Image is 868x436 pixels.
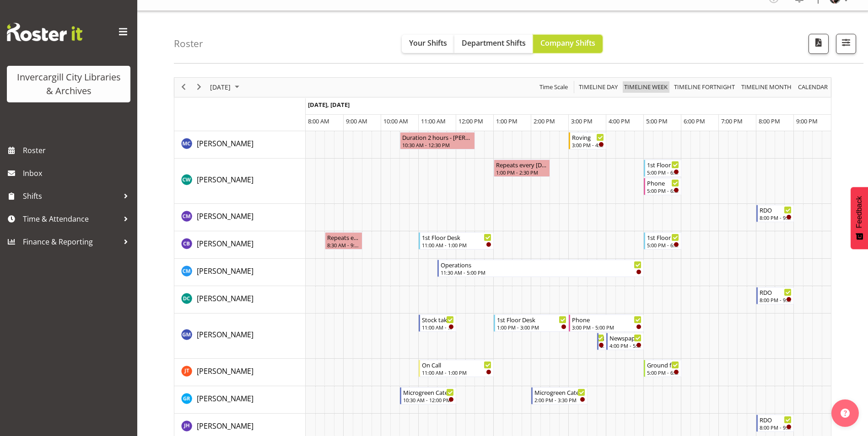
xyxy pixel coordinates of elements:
span: calendar [797,81,829,93]
div: 1st Floor Desk [497,315,566,324]
span: [PERSON_NAME] [197,393,253,404]
div: Phone [647,178,679,187]
span: [PERSON_NAME] [197,239,253,249]
button: Next [193,81,205,93]
div: Cindy Mulrooney"s event - Operations Begin From Friday, October 3, 2025 at 11:30:00 AM GMT+13:00 ... [437,260,644,277]
div: Catherine Wilson"s event - Phone Begin From Friday, October 3, 2025 at 5:00:00 PM GMT+13:00 Ends ... [644,178,681,195]
div: Gabriel McKay Smith"s event - New book tagging Begin From Friday, October 3, 2025 at 3:45:00 PM G... [597,333,607,350]
td: Aurora Catu resource [174,131,306,159]
td: Chris Broad resource [174,231,306,259]
span: Timeline Day [578,81,619,93]
td: Glen Tomlinson resource [174,359,306,386]
button: Previous [178,81,190,93]
div: previous period [176,78,191,97]
div: 10:30 AM - 12:00 PM [403,396,454,404]
span: 4:00 PM [609,117,630,125]
span: Timeline Fortnight [673,81,736,93]
div: 11:30 AM - 5:00 PM [441,269,642,276]
span: 8:00 AM [308,117,329,125]
div: Roving [572,133,604,142]
div: Catherine Wilson"s event - 1st Floor Desk Begin From Friday, October 3, 2025 at 5:00:00 PM GMT+13... [644,160,681,177]
span: [PERSON_NAME] [197,293,253,303]
div: 5:00 PM - 6:00 PM [647,241,679,249]
span: Time & Attendance [23,212,119,226]
div: 5:00 PM - 6:00 PM [647,369,679,376]
span: 9:00 AM [346,117,367,125]
div: Microgreen Caterpillars [534,388,585,397]
div: 1:00 PM - 2:30 PM [496,169,548,176]
span: Your Shifts [409,38,447,48]
span: 11:00 AM [421,117,446,125]
div: 3:00 PM - 4:00 PM [572,141,604,149]
div: Duration 2 hours - [PERSON_NAME] [402,133,473,142]
div: Newspapers [609,333,642,342]
td: Chamique Mamolo resource [174,204,306,231]
span: 3:00 PM [571,117,593,125]
span: 6:00 PM [684,117,705,125]
button: Company Shifts [533,35,603,53]
div: RDO [760,205,792,214]
span: Department Shifts [462,38,526,48]
span: [PERSON_NAME] [197,138,253,149]
div: Chamique Mamolo"s event - RDO Begin From Friday, October 3, 2025 at 8:00:00 PM GMT+13:00 Ends At ... [756,205,794,222]
span: Shifts [23,189,119,203]
div: 10:30 AM - 12:30 PM [402,141,473,149]
div: 1st Floor Desk [647,233,679,242]
span: Roster [23,144,133,157]
div: Jill Harpur"s event - RDO Begin From Friday, October 3, 2025 at 8:00:00 PM GMT+13:00 Ends At Frid... [756,415,794,432]
td: Catherine Wilson resource [174,159,306,204]
span: [DATE] [209,81,232,93]
img: Rosterit website logo [7,23,82,41]
span: Timeline Month [740,81,793,93]
div: 5:00 PM - 6:00 PM [647,169,679,176]
div: 3:00 PM - 5:00 PM [572,324,642,331]
div: Invercargill City Libraries & Archives [16,70,121,98]
a: [PERSON_NAME] [197,174,253,185]
span: Company Shifts [540,38,595,48]
div: Aurora Catu"s event - Roving Begin From Friday, October 3, 2025 at 3:00:00 PM GMT+13:00 Ends At F... [569,132,606,149]
span: 5:00 PM [646,117,668,125]
div: Chris Broad"s event - 1st Floor Desk Begin From Friday, October 3, 2025 at 11:00:00 AM GMT+13:00 ... [419,232,494,250]
span: Time Scale [539,81,569,93]
div: 8:00 PM - 9:00 PM [760,214,792,221]
a: [PERSON_NAME] [197,211,253,222]
div: Glen Tomlinson"s event - On Call Begin From Friday, October 3, 2025 at 11:00:00 AM GMT+13:00 Ends... [419,360,494,377]
button: Your Shifts [402,35,454,53]
div: October 3, 2025 [207,78,245,97]
div: New book tagging [600,333,604,342]
div: 1:00 PM - 3:00 PM [497,324,566,331]
div: Phone [572,315,642,324]
td: Gabriel McKay Smith resource [174,314,306,359]
span: Timeline Week [623,81,669,93]
td: Grace Roscoe-Squires resource [174,386,306,414]
div: 4:00 PM - 5:00 PM [609,342,642,349]
a: [PERSON_NAME] [197,366,253,377]
span: 8:00 PM [759,117,780,125]
div: 1st Floor Desk [647,160,679,169]
span: Finance & Reporting [23,235,119,249]
div: RDO [760,415,792,424]
div: Grace Roscoe-Squires"s event - Microgreen Caterpillars Begin From Friday, October 3, 2025 at 2:00... [531,387,588,404]
span: 7:00 PM [721,117,743,125]
td: Donald Cunningham resource [174,286,306,314]
a: [PERSON_NAME] [197,420,253,431]
div: Grace Roscoe-Squires"s event - Microgreen Caterpillars Begin From Friday, October 3, 2025 at 10:3... [400,387,456,404]
button: Timeline Week [623,81,669,93]
div: Glen Tomlinson"s event - Ground floor Help Desk Begin From Friday, October 3, 2025 at 5:00:00 PM ... [644,360,681,377]
button: Filter Shifts [836,34,856,54]
span: 2:00 PM [534,117,555,125]
div: Gabriel McKay Smith"s event - Newspapers Begin From Friday, October 3, 2025 at 4:00:00 PM GMT+13:... [606,333,644,350]
button: Feedback - Show survey [851,187,868,249]
span: [DATE], [DATE] [308,101,350,109]
div: Gabriel McKay Smith"s event - Stock taking Begin From Friday, October 3, 2025 at 11:00:00 AM GMT+... [419,314,456,332]
span: [PERSON_NAME] [197,266,253,276]
div: RDO [760,287,792,297]
span: 10:00 AM [383,117,408,125]
img: help-xxl-2.png [841,409,850,418]
a: [PERSON_NAME] [197,138,253,149]
div: 3:45 PM - 4:00 PM [600,342,604,349]
button: October 2025 [209,81,243,93]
